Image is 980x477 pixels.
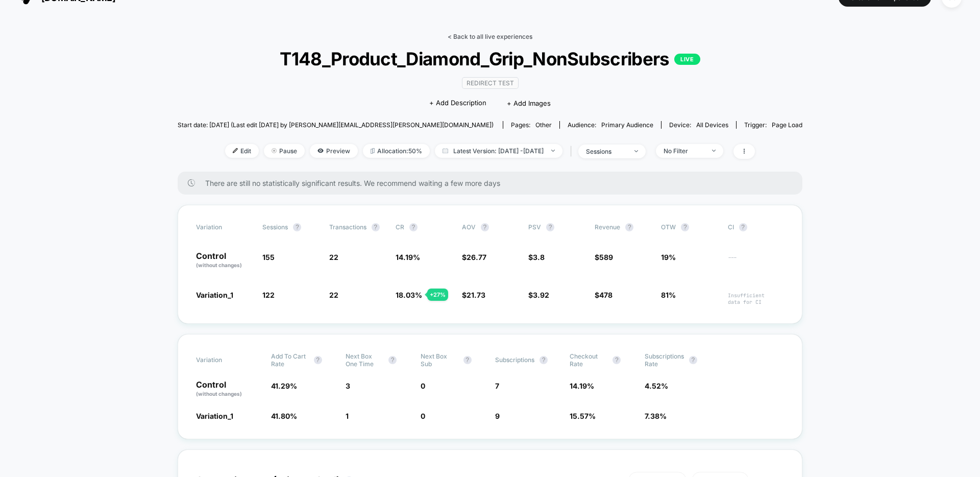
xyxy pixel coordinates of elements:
span: 22 [329,253,338,261]
button: ? [388,356,397,364]
span: Add To Cart Rate [271,352,309,368]
span: 1 [346,412,349,420]
a: < Back to all live experiences [448,33,532,40]
img: rebalance [371,148,375,154]
span: other [535,121,552,129]
span: There are still no statistically significant results. We recommend waiting a few more days [205,179,782,187]
span: Next Box Sub [421,352,458,368]
span: 41.29 % [271,381,297,390]
img: end [551,150,555,152]
button: ? [314,356,322,364]
span: Subscriptions Rate [645,352,684,368]
span: 3.8 [533,253,545,261]
span: 589 [599,253,613,261]
span: 26.77 [467,253,486,261]
img: calendar [443,148,448,153]
p: Control [196,380,260,398]
button: ? [463,356,472,364]
span: (without changes) [196,262,242,268]
span: Subscriptions [495,356,534,364]
span: Variation_1 [196,291,233,299]
span: 4.52 % [645,381,668,390]
button: ? [481,223,489,231]
button: ? [409,223,418,231]
button: ? [625,223,633,231]
span: Redirect Test [462,77,519,89]
span: + Add Description [429,98,486,108]
span: 18.03 % [396,291,422,299]
span: Primary Audience [601,121,653,129]
span: all devices [696,121,728,129]
span: $ [595,253,613,261]
span: 22 [329,291,338,299]
span: | [568,144,578,159]
span: --- [728,254,784,269]
span: 14.19 % [396,253,420,261]
span: CR [396,223,404,231]
span: $ [462,291,485,299]
span: Edit [225,144,259,158]
span: 21.73 [467,291,485,299]
span: AOV [462,223,476,231]
div: No Filter [664,147,704,155]
p: Control [196,252,252,269]
span: OTW [661,223,717,231]
span: + Add Images [507,99,551,107]
span: PSV [528,223,541,231]
button: ? [546,223,554,231]
span: $ [528,291,549,299]
span: Page Load [772,121,802,129]
span: T148_Product_Diamond_Grip_NonSubscribers [209,48,771,69]
span: 155 [262,253,275,261]
span: Next Box One Time [346,352,383,368]
img: edit [233,148,238,153]
span: 0 [421,381,425,390]
span: (without changes) [196,391,242,397]
button: ? [681,223,689,231]
span: 41.80 % [271,412,297,420]
span: Transactions [329,223,366,231]
span: 7 [495,381,499,390]
span: 15.57 % [570,412,596,420]
span: 81% [661,291,676,299]
span: 0 [421,412,425,420]
span: 14.19 % [570,381,594,390]
span: CI [728,223,784,231]
span: Revenue [595,223,620,231]
div: Pages: [511,121,552,129]
span: $ [528,253,545,261]
span: 9 [495,412,500,420]
div: + 27 % [427,289,448,301]
span: Variation [196,223,252,231]
span: 3.92 [533,291,549,299]
span: 122 [262,291,275,299]
span: Device: [661,121,736,129]
span: 478 [599,291,612,299]
span: Allocation: 50% [363,144,430,158]
span: $ [595,291,612,299]
div: Audience: [568,121,653,129]
img: end [712,150,716,152]
span: 19% [661,253,676,261]
p: LIVE [674,54,700,65]
div: Trigger: [744,121,802,129]
span: $ [462,253,486,261]
span: Latest Version: [DATE] - [DATE] [435,144,562,158]
button: ? [372,223,380,231]
span: Start date: [DATE] (Last edit [DATE] by [PERSON_NAME][EMAIL_ADDRESS][PERSON_NAME][DOMAIN_NAME]) [178,121,494,129]
span: 3 [346,381,350,390]
button: ? [540,356,548,364]
button: ? [612,356,621,364]
span: Pause [264,144,305,158]
img: end [272,148,277,153]
button: ? [739,223,747,231]
span: 7.38 % [645,412,667,420]
span: Checkout Rate [570,352,607,368]
div: sessions [586,148,627,155]
button: ? [689,356,697,364]
span: Sessions [262,223,288,231]
span: Insufficient data for CI [728,292,784,305]
button: ? [293,223,301,231]
img: end [634,150,638,152]
span: Variation [196,352,252,368]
